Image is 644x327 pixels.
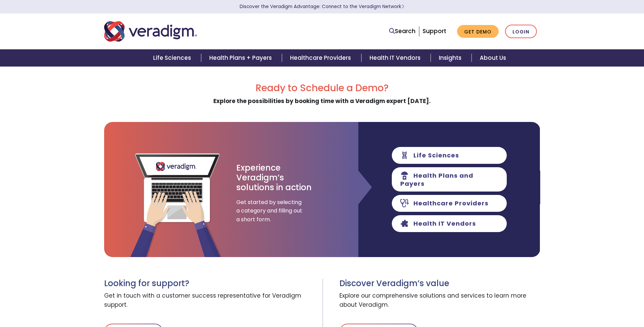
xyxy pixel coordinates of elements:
[361,49,431,67] a: Health IT Vendors
[213,97,431,105] strong: Explore the possibilities by booking time with a Veradigm expert [DATE].
[472,49,514,67] a: About Us
[104,82,540,94] h2: Ready to Schedule a Demo?
[282,49,361,67] a: Healthcare Providers
[401,3,404,10] span: Learn More
[505,25,537,39] a: Login
[104,20,197,43] img: Veradigm logo
[423,27,446,35] a: Support
[236,163,312,192] h3: Experience Veradigm’s solutions in action
[431,49,472,67] a: Insights
[201,49,282,67] a: Health Plans + Payers
[457,25,499,38] a: Get Demo
[145,49,201,67] a: Life Sciences
[104,279,317,288] h3: Looking for support?
[240,3,404,10] a: Discover the Veradigm Advantage: Connect to the Veradigm NetworkLearn More
[339,279,540,288] h3: Discover Veradigm’s value
[236,198,304,224] span: Get started by selecting a category and filling out a short form.
[339,288,540,313] span: Explore our comprehensive solutions and services to learn more about Veradigm.
[104,288,317,313] span: Get in touch with a customer success representative for Veradigm support.
[389,27,415,36] a: Search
